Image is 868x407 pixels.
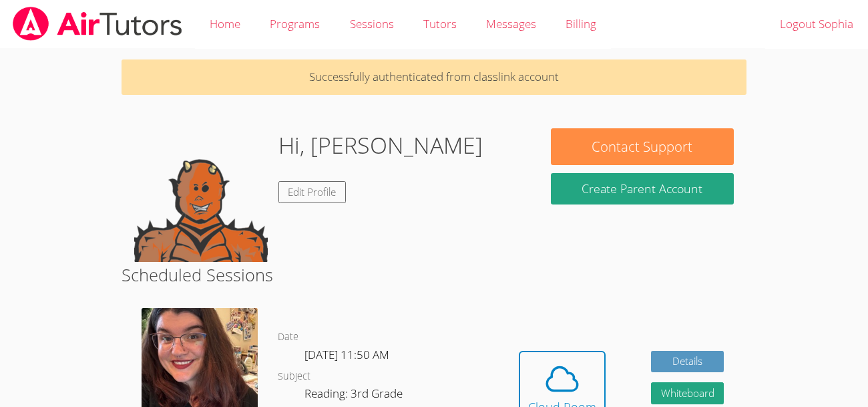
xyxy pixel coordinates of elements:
dd: Reading: 3rd Grade [304,384,405,407]
dt: Date [278,329,298,346]
a: Details [651,351,724,373]
button: Create Parent Account [551,173,734,205]
h1: Hi, [PERSON_NAME] [278,128,483,162]
h2: Scheduled Sessions [122,262,746,287]
p: Successfully authenticated from classlink account [122,59,746,95]
img: airtutors_banner-c4298cdbf04f3fff15de1276eac7730deb9818008684d7c2e4769d2f7ddbe033.png [11,7,184,41]
span: [DATE] 11:50 AM [304,347,389,362]
dt: Subject [278,368,310,385]
img: default.png [134,128,268,262]
a: Edit Profile [278,181,347,203]
button: Contact Support [551,128,734,165]
span: Messages [486,16,536,31]
button: Whiteboard [651,382,724,404]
